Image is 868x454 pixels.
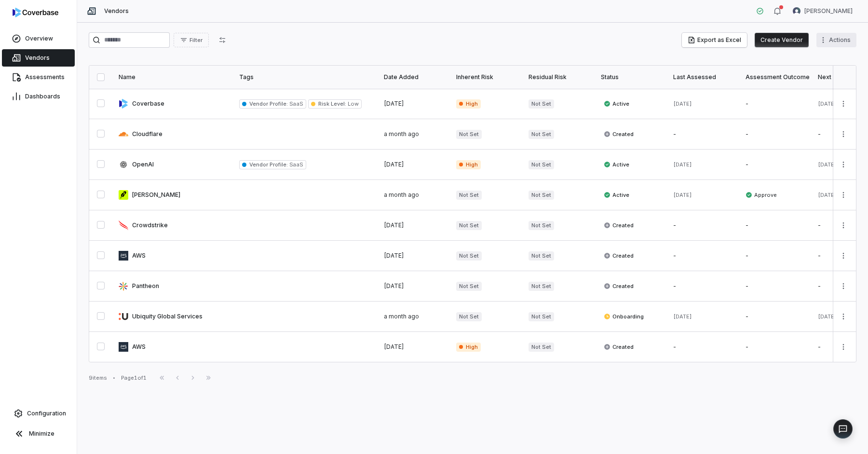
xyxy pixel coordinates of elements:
span: Not Set [529,221,554,230]
button: More actions [836,309,851,324]
img: Chris Morgan avatar [793,7,800,15]
button: More actions [836,340,851,354]
span: Vendors [25,54,50,62]
span: Not Set [456,221,482,230]
span: Not Set [456,191,482,200]
span: [DATE] [818,313,837,320]
span: [DATE] [673,161,692,168]
span: [DATE] [384,282,404,289]
span: [PERSON_NAME] [804,7,853,15]
a: Overview [2,30,75,47]
span: Created [604,221,634,229]
span: Created [604,252,634,260]
span: Created [604,282,634,290]
span: Created [604,130,634,138]
button: Minimize [4,424,73,443]
td: - [667,119,740,150]
div: Residual Risk [529,73,589,81]
span: [DATE] [673,313,692,320]
span: [DATE] [818,192,837,198]
div: Tags [239,73,372,81]
button: More actions [836,157,851,172]
span: [DATE] [384,161,404,168]
td: - [740,210,812,241]
div: • [113,374,115,381]
span: High [456,160,481,169]
td: - [667,271,740,302]
span: [DATE] [384,100,404,107]
span: [DATE] [384,343,404,350]
span: SaaS [288,100,303,107]
span: a month ago [384,313,419,320]
span: Active [604,161,629,168]
span: a month ago [384,130,419,138]
span: Not Set [529,343,554,352]
span: Filter [190,37,203,44]
span: a month ago [384,191,419,198]
button: More actions [836,96,851,111]
div: Name [119,73,228,81]
span: [DATE] [673,192,692,198]
a: Configuration [4,405,73,422]
td: - [740,302,812,332]
span: Not Set [456,312,482,321]
div: Inherent Risk [456,73,517,81]
div: Page 1 of 1 [121,374,147,382]
button: More actions [836,188,851,202]
div: Last Assessed [673,73,734,81]
span: [DATE] [673,100,692,107]
a: Dashboards [2,88,75,105]
span: SaaS [288,161,303,168]
span: Active [604,191,629,199]
a: Assessments [2,69,75,86]
span: Not Set [529,282,554,291]
span: Configuration [27,410,66,417]
div: Assessment Outcome [746,73,806,81]
span: Active [604,100,629,108]
div: Status [601,73,662,81]
button: Export as Excel [682,33,747,47]
span: Vendor Profile : [249,100,288,107]
td: - [740,119,812,150]
button: Filter [174,33,209,47]
span: Not Set [456,282,482,291]
span: Not Set [529,130,554,139]
span: Vendors [104,7,129,15]
span: Risk Level : [318,100,346,107]
td: - [740,271,812,302]
button: Chris Morgan avatar[PERSON_NAME] [787,4,858,18]
td: - [740,332,812,362]
td: - [740,241,812,271]
span: Not Set [529,99,554,109]
span: Onboarding [604,313,644,320]
button: More actions [816,33,856,47]
span: [DATE] [818,161,837,168]
span: [DATE] [384,252,404,259]
span: Not Set [529,251,554,261]
div: Date Added [384,73,445,81]
td: - [667,210,740,241]
span: Assessments [25,73,65,81]
span: Overview [25,35,53,42]
span: High [456,343,481,352]
span: Minimize [29,430,54,438]
button: Create Vendor [755,33,809,47]
td: - [740,150,812,180]
button: More actions [836,279,851,293]
span: Not Set [529,312,554,321]
span: Not Set [529,160,554,169]
span: Vendor Profile : [249,161,288,168]
td: - [667,241,740,271]
button: More actions [836,218,851,233]
span: Low [346,100,359,107]
span: [DATE] [818,100,837,107]
img: logo-D7KZi-bG.svg [13,8,58,17]
span: Dashboards [25,93,60,100]
span: [DATE] [384,221,404,229]
span: Not Set [529,191,554,200]
td: - [667,332,740,362]
a: Vendors [2,49,75,67]
span: Created [604,343,634,351]
div: 9 items [89,374,107,382]
td: - [740,89,812,119]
